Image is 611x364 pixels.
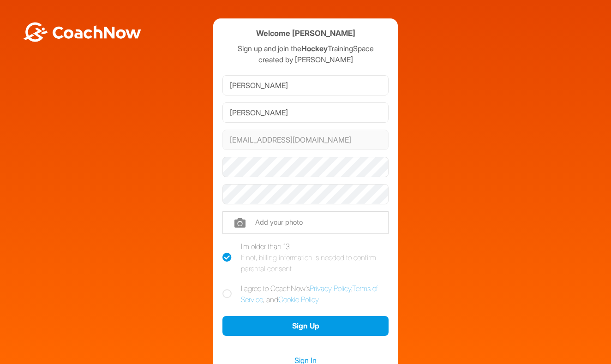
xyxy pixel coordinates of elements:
[222,54,389,65] p: created by [PERSON_NAME]
[278,295,318,304] a: Cookie Policy
[222,75,389,95] input: First Name
[222,130,389,150] input: Email
[241,252,389,274] div: If not, billing information is needed to confirm parental consent.
[222,283,389,305] label: I agree to CoachNow's , , and .
[222,43,389,54] p: Sign up and join the TrainingSpace
[222,316,389,336] button: Sign Up
[310,284,351,293] a: Privacy Policy
[256,28,355,39] h4: Welcome [PERSON_NAME]
[241,241,389,274] div: I'm older than 13
[241,284,378,304] a: Terms of Service
[222,102,389,123] input: Last Name
[22,22,142,42] img: BwLJSsUCoWCh5upNqxVrqldRgqLPVwmV24tXu5FoVAoFEpwwqQ3VIfuoInZCoVCoTD4vwADAC3ZFMkVEQFDAAAAAElFTkSuQmCC
[301,44,328,53] strong: Hockey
